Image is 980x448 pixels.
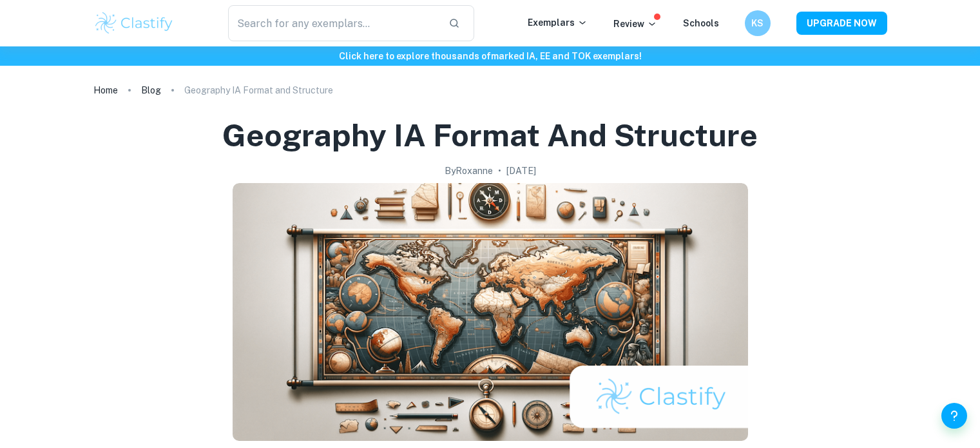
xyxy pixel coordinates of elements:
[796,12,887,35] button: UPGRADE NOW
[683,18,719,28] a: Schools
[498,164,501,178] p: •
[941,403,967,429] button: Help and Feedback
[228,5,439,41] input: Search for any exemplars...
[750,16,765,30] h6: KS
[93,81,118,99] a: Home
[222,115,758,156] h1: Geography IA Format and Structure
[445,164,493,178] h2: By Roxanne
[93,10,175,36] img: Clastify logo
[506,164,536,178] h2: [DATE]
[233,183,748,441] img: Geography IA Format and Structure cover image
[613,17,657,31] p: Review
[141,81,161,99] a: Blog
[745,10,771,36] button: KS
[3,49,977,63] h6: Click here to explore thousands of marked IA, EE and TOK exemplars !
[184,83,333,97] p: Geography IA Format and Structure
[528,15,588,30] p: Exemplars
